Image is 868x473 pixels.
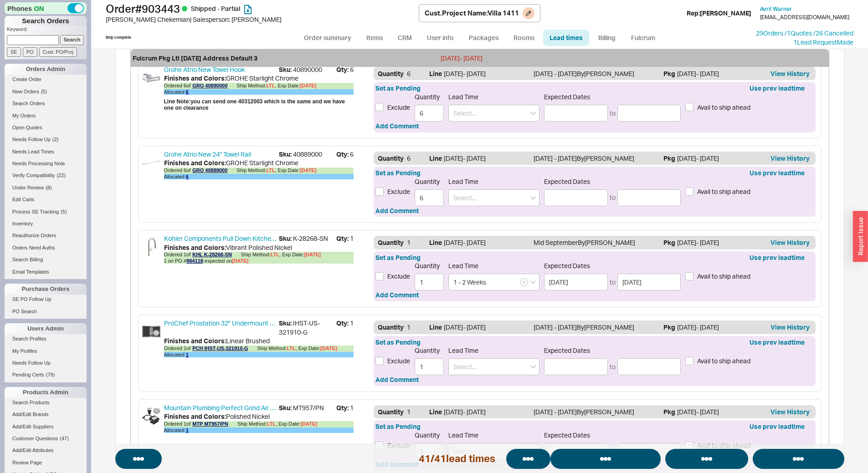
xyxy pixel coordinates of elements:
[415,346,444,355] span: Quantity
[164,89,354,95] div: Allocated
[336,150,349,158] b: Qty:
[336,404,349,412] b: Qty:
[5,307,87,316] a: PO Search
[276,421,317,427] div: , Exp Date:
[544,262,681,270] span: Expected Dates
[298,30,358,46] a: Order summary
[530,112,536,115] svg: open menu
[760,14,849,20] div: [EMAIL_ADDRESS][DOMAIN_NAME]
[266,83,275,88] b: LTL
[378,407,425,417] div: 1
[375,188,384,196] input: Exclude
[750,338,805,347] button: Use prev leadtime
[429,323,442,332] span: Line
[677,323,719,332] div: [DATE] - [DATE]
[750,84,805,93] button: Use prev leadtime
[336,66,349,73] b: Qty:
[375,422,421,431] button: Set as Pending
[7,26,87,35] p: Keyword:
[663,154,675,163] span: Pkg
[41,89,47,94] span: ( 5 )
[106,2,419,15] h1: Order # 903443
[279,65,336,74] span: 40890000
[663,323,675,332] span: Pkg
[320,346,337,351] span: [DATE]
[767,154,813,163] button: View History
[304,252,320,257] span: [DATE]
[685,442,693,450] input: Avail to ship ahead
[164,258,203,264] span: 1 on PO #
[448,189,539,206] input: Select...
[142,69,160,87] img: 161444_Atrio_SiloRight_40890000_0001_Feb2023_original_bonhyg
[142,407,160,425] img: 0034_7158_1_Original_vkhtqh
[767,407,813,417] button: View History
[279,403,336,412] span: MT957/PN
[5,295,87,304] a: SE PO Follow Up
[378,154,425,163] div: 6
[7,47,21,57] input: SE
[186,174,189,179] a: 6
[387,103,410,112] span: Exclude
[420,30,461,46] a: User info
[610,362,616,371] div: to
[378,408,404,416] span: Quantity
[530,365,536,369] svg: open menu
[279,319,292,327] b: Sku:
[142,153,160,172] img: 161436_Atrio_SiloRight_40889000_0001_Feb2023_original_teppel
[697,356,750,366] span: Avail to ship ahead
[336,150,354,159] span: 6
[544,93,681,101] span: Expected Dates
[226,244,292,251] span: Vibrant Polished Nickel
[375,253,421,262] button: Set as Pending
[164,412,226,420] b: Finishes and Colors :
[415,105,444,122] input: Quantity
[142,322,160,341] img: ihst-us-321910-g_01_wepgv7
[5,458,87,468] a: Review Page
[378,323,425,332] div: 1
[793,38,853,46] a: 1Lead RequestMade
[296,346,337,352] div: , Exp Date:
[387,187,410,196] span: Exclude
[275,168,316,174] div: , Exp Date:
[387,441,410,450] span: Exclude
[429,69,442,78] span: Line
[5,231,87,240] a: Reauthorize Orders
[5,358,87,368] a: Needs Follow Up
[425,8,519,18] div: Cust. Project Name : Villa 1411
[534,238,662,247] div: Mid September By [PERSON_NAME]
[687,9,751,18] div: Rep: [PERSON_NAME]
[685,272,693,280] input: Avail to ship ahead
[12,173,55,178] span: Verify Compatibility
[448,93,478,101] span: Lead Time
[444,69,486,78] div: [DATE] - [DATE]
[46,185,51,190] span: ( 8 )
[750,168,805,178] button: Use prev leadtime
[543,30,589,46] a: Lead times
[419,452,495,466] div: 41 / 41 lead times
[378,239,404,246] span: Quantity
[760,5,792,12] span: Avril Warner
[444,407,486,417] div: [DATE] - [DATE]
[287,346,295,351] b: LTL
[375,272,384,280] input: Exclude
[133,54,435,63] span: Fulcrum Pkg Ltl [DATE] Address Default 3
[415,178,444,186] span: Quantity
[375,357,384,365] input: Exclude
[12,161,65,166] span: Needs Processing Note
[5,346,87,356] a: My Profiles
[378,323,404,331] span: Quantity
[61,209,67,214] span: ( 5 )
[46,372,55,377] span: ( 79 )
[685,188,693,196] input: Avail to ship ahead
[279,252,321,258] div: , Exp Date:
[5,410,87,419] a: Add/Edit Brands
[275,83,316,89] div: , Exp Date:
[12,209,59,214] span: Process SE Tracking
[336,65,354,74] span: 6
[685,103,693,111] input: Avail to ship ahead
[534,154,662,163] div: [DATE] - [DATE] By [PERSON_NAME]
[375,290,419,300] button: Add Comment
[375,206,419,215] button: Add Comment
[164,74,226,82] b: Finishes and Colors :
[5,64,87,75] div: Orders Admin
